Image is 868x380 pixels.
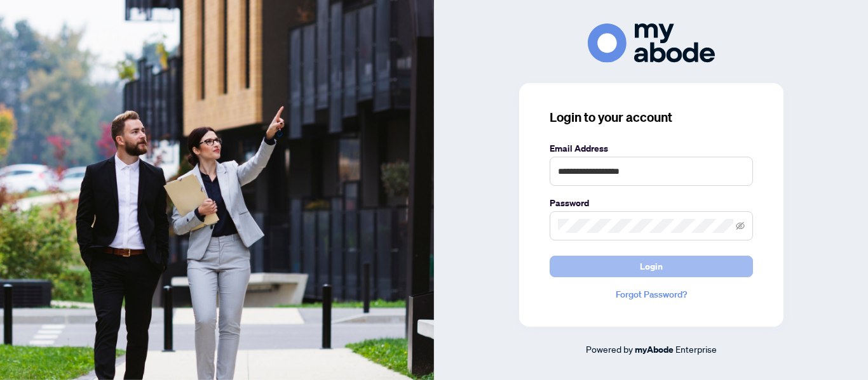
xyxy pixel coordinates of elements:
a: myAbode [635,343,674,357]
span: Powered by [586,343,633,355]
label: Email Address [550,141,753,155]
h3: Login to your account [550,108,753,126]
a: Forgot Password? [550,287,753,301]
span: Login [640,256,663,277]
label: Password [550,196,753,210]
img: ma-logo [588,23,715,62]
button: Login [550,256,753,277]
span: eye-invisible [736,221,745,230]
span: Enterprise [675,343,717,355]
